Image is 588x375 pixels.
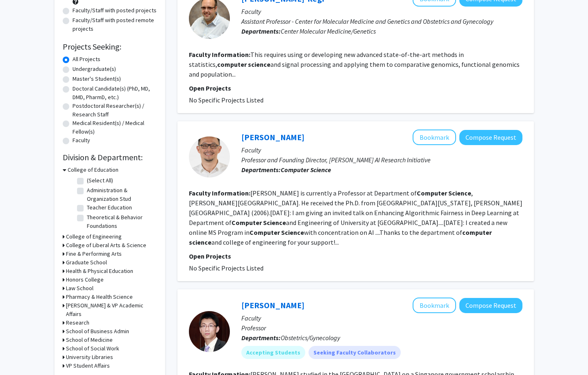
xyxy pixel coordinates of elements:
[241,166,281,174] b: Departments:
[310,166,331,174] b: Science
[309,346,401,359] mat-chip: Seeking Faculty Collaborators
[66,344,119,353] h3: School of Social Work
[66,301,157,318] h3: [PERSON_NAME] & VP Academic Affairs
[189,189,522,246] fg-read-more: [PERSON_NAME] is currently a Professor at Department of , [PERSON_NAME][GEOGRAPHIC_DATA]. He rece...
[66,361,110,370] h3: VP Student Affairs
[241,132,304,142] a: [PERSON_NAME]
[189,189,250,197] b: Faculty Information:
[248,60,270,68] b: science
[66,293,133,301] h3: Pharmacy & Health Science
[73,65,116,73] label: Undergraduate(s)
[73,119,157,136] label: Medical Resident(s) / Medical Fellow(s)
[66,353,113,361] h3: University Libraries
[241,300,304,310] a: [PERSON_NAME]
[189,50,250,59] b: Faculty Information:
[241,334,281,342] b: Departments:
[63,152,157,162] h2: Division & Department:
[66,318,89,327] h3: Research
[413,298,456,313] button: Add Kang Chen to Bookmarks
[232,218,262,227] b: Computer
[241,313,522,323] p: Faculty
[448,189,471,197] b: Science
[87,186,155,203] label: Administration & Organization Stud
[66,232,122,241] h3: College of Engineering
[241,27,281,35] b: Departments:
[63,42,157,52] h2: Projects Seeking:
[189,264,263,272] span: No Specific Projects Listed
[459,298,522,313] button: Compose Request to Kang Chen
[417,189,447,197] b: Computer
[66,327,129,336] h3: School of Business Admin
[66,250,122,258] h3: Fine & Performing Arts
[462,228,492,236] b: computer
[66,267,133,275] h3: Health & Physical Education
[66,241,146,250] h3: College of Liberal Arts & Science
[189,251,522,261] p: Open Projects
[281,27,376,35] span: Center Molecular Medicine/Genetics
[189,96,263,104] span: No Specific Projects Listed
[281,228,304,236] b: Science
[241,145,522,155] p: Faculty
[189,238,211,246] b: science
[241,7,522,16] p: Faculty
[68,166,118,174] h3: College of Education
[66,258,107,267] h3: Graduate School
[73,136,90,145] label: Faculty
[66,275,104,284] h3: Honors College
[189,83,522,93] p: Open Projects
[241,323,522,333] p: Professor
[241,16,522,26] p: Assistant Professor - Center for Molecular Medicine and Genetics and Obstetrics and Gynecology
[413,130,456,145] button: Add Dongxiao Zhu to Bookmarks
[189,50,520,78] fg-read-more: This requires using or developing new advanced state-of-the-art methods in statistics, and signal...
[459,130,522,145] button: Compose Request to Dongxiao Zhu
[241,346,305,359] mat-chip: Accepting Students
[73,102,157,119] label: Postdoctoral Researcher(s) / Research Staff
[87,213,155,230] label: Theoretical & Behavior Foundations
[87,176,113,185] label: (Select All)
[73,55,100,64] label: All Projects
[66,336,113,344] h3: School of Medicine
[250,228,280,236] b: Computer
[6,338,35,369] iframe: Chat
[66,284,93,293] h3: Law School
[73,16,157,33] label: Faculty/Staff with posted remote projects
[73,6,157,15] label: Faculty/Staff with posted projects
[281,166,309,174] b: Computer
[263,218,286,227] b: Science
[73,75,121,83] label: Master's Student(s)
[87,203,132,212] label: Teacher Education
[281,334,340,342] span: Obstetrics/Gynecology
[241,155,522,165] p: Professor and Founding Director, [PERSON_NAME] AI Research Initiative
[217,60,247,68] b: computer
[73,84,157,102] label: Doctoral Candidate(s) (PhD, MD, DMD, PharmD, etc.)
